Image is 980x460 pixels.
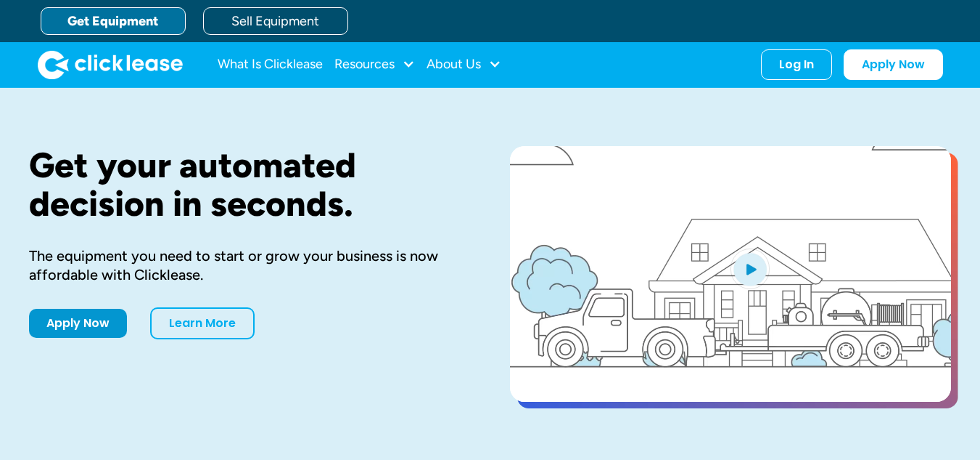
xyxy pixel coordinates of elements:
[29,146,464,223] h1: Get your automated decision in seconds.
[38,50,183,79] img: Clicklease logo
[844,49,943,80] a: Apply Now
[730,249,770,289] img: Blue play button logo on a light blue circular background
[38,50,183,79] a: home
[427,50,501,79] div: About Us
[510,146,951,402] a: open lightbox
[203,7,348,35] a: Sell Equipment
[334,50,415,79] div: Resources
[41,7,186,35] a: Get Equipment
[150,307,255,339] a: Learn More
[218,50,323,79] a: What Is Clicklease
[29,309,127,338] a: Apply Now
[779,57,814,72] div: Log In
[29,246,464,284] div: The equipment you need to start or grow your business is now affordable with Clicklease.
